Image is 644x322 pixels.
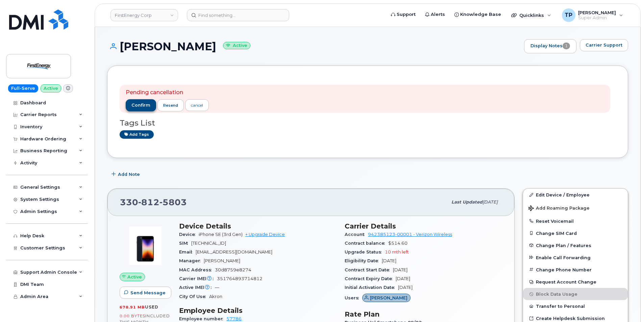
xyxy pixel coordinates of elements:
[138,197,159,207] span: 812
[179,306,337,315] h3: Employee Details
[131,102,150,108] span: confirm
[196,249,272,254] span: [EMAIL_ADDRESS][DOMAIN_NAME]
[345,222,502,230] h3: Carrier Details
[107,41,521,52] h1: [PERSON_NAME]
[191,241,226,246] span: [TECHNICAL_ID]
[523,288,628,300] button: Block Data Usage
[345,241,388,246] span: Contract balance
[185,99,209,111] a: cancel
[482,199,498,205] span: [DATE]
[345,276,396,281] span: Contract Expiry Date
[523,264,628,276] button: Change Phone Number
[398,285,413,290] span: [DATE]
[179,241,191,246] span: SIM
[127,274,142,280] span: Active
[145,304,158,310] span: used
[179,267,215,272] span: MAC Address
[245,232,285,237] a: + Upgrade Device
[345,295,362,300] span: Users
[523,300,628,312] button: Transfer to Personal
[523,215,628,227] button: Reset Voicemail
[345,232,368,237] span: Account
[385,249,409,254] span: 10 mth left
[523,276,628,288] button: Request Account Change
[126,89,209,97] p: Pending cancellation
[388,241,407,246] span: $514.60
[191,102,203,108] div: cancel
[223,42,250,50] small: Active
[120,130,154,139] a: Add tags
[226,316,242,321] a: 57786
[199,232,243,237] span: iPhone SE (3rd Gen)
[370,295,407,301] span: [PERSON_NAME]
[393,267,407,272] span: [DATE]
[580,39,628,51] button: Carrier Support
[179,232,199,237] span: Device
[159,197,187,207] span: 5803
[215,267,251,272] span: 30d8759e8274
[362,295,411,300] a: [PERSON_NAME]
[179,276,217,281] span: Carrier IMEI
[368,232,452,237] a: 942385123-00001 - Verizon Wireless
[523,239,628,251] button: Change Plan / Features
[163,103,178,108] span: resend
[217,276,263,281] span: 351764893714812
[524,39,576,53] a: Display Notes1
[451,199,482,205] span: Last updated
[209,294,222,299] span: Akron
[523,201,628,215] button: Add Roaming Package
[125,225,166,266] img: image20231002-3703462-1angbar.jpeg
[179,258,204,263] span: Manager
[120,119,616,127] h3: Tags List
[157,99,184,111] button: resend
[615,293,639,317] iframe: Messenger Launcher
[528,206,590,212] span: Add Roaming Package
[536,243,591,248] span: Change Plan / Features
[118,171,140,178] span: Add Note
[120,287,171,299] button: Send Message
[107,168,146,180] button: Add Note
[345,249,385,254] span: Upgrade Status
[345,267,393,272] span: Contract Start Date
[204,258,240,263] span: [PERSON_NAME]
[215,285,219,290] span: —
[126,99,156,111] button: confirm
[120,305,145,310] span: 678.91 MB
[382,258,396,263] span: [DATE]
[523,251,628,264] button: Enable Call Forwarding
[396,276,410,281] span: [DATE]
[563,43,570,49] span: 1
[179,249,196,254] span: Email
[586,42,622,48] span: Carrier Support
[523,227,628,239] button: Change SIM Card
[130,290,166,296] span: Send Message
[345,258,382,263] span: Eligibility Date
[179,294,209,299] span: City Of Use
[536,255,591,260] span: Enable Call Forwarding
[179,285,215,290] span: Active IMEI
[179,316,226,321] span: Employee number
[523,189,628,201] a: Edit Device / Employee
[120,314,145,318] span: 0.00 Bytes
[120,197,187,207] span: 330
[179,222,337,230] h3: Device Details
[345,310,502,318] h3: Rate Plan
[345,285,398,290] span: Initial Activation Date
